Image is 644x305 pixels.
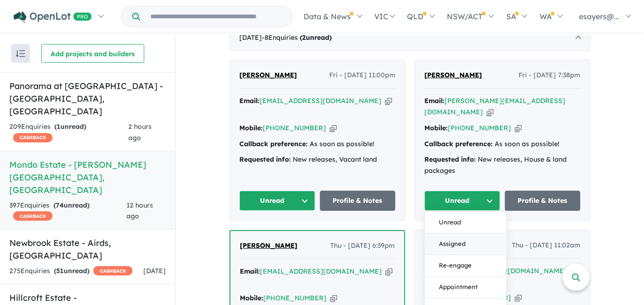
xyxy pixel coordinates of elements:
img: Openlot PRO Logo White [14,11,92,23]
div: 275 Enquir ies [9,266,133,277]
span: Thu - [DATE] 6:39pm [330,240,395,252]
span: CASHBACK [13,211,52,221]
a: [PERSON_NAME][EMAIL_ADDRESS][DOMAIN_NAME] [424,97,565,116]
strong: Mobile: [424,124,448,132]
div: New releases, House & land packages [424,154,580,177]
span: Thu - [DATE] 11:02am [512,240,580,251]
img: sort.svg [16,50,25,57]
strong: Callback preference: [424,140,493,148]
a: [PHONE_NUMBER] [263,294,326,302]
button: Unread [239,191,315,211]
button: Copy [330,293,337,303]
a: [PERSON_NAME] [239,70,297,81]
span: Fri - [DATE] 7:38pm [518,70,580,81]
span: 2 hours ago [128,122,152,142]
span: 12 hours ago [126,201,153,221]
strong: ( unread) [53,201,89,209]
input: Try estate name, suburb, builder or developer [142,7,290,27]
span: [PERSON_NAME] [424,71,482,79]
span: 1 [57,122,60,131]
a: Profile & Notes [320,191,396,211]
strong: ( unread) [54,122,86,131]
div: 397 Enquir ies [9,200,126,223]
span: 51 [56,267,64,275]
button: Assigned [425,233,506,255]
div: As soon as possible! [424,139,580,150]
strong: Email: [239,97,259,105]
span: 2 [302,33,306,42]
button: Copy [515,123,522,133]
a: [PERSON_NAME] [240,240,297,252]
div: As soon as possible! [239,139,395,150]
span: [PERSON_NAME] [240,241,297,250]
button: Unread [425,212,506,233]
strong: Requested info: [239,155,291,164]
strong: Mobile: [240,294,263,302]
span: esayers@... [579,12,619,21]
span: - 8 Enquir ies [262,33,332,42]
a: [PHONE_NUMBER] [448,124,511,132]
h5: Panorama at [GEOGRAPHIC_DATA] - [GEOGRAPHIC_DATA] , [GEOGRAPHIC_DATA] [9,80,166,118]
h5: Mondo Estate - [PERSON_NAME][GEOGRAPHIC_DATA] , [GEOGRAPHIC_DATA] [9,158,166,196]
a: Profile & Notes [505,191,581,211]
button: Copy [515,293,522,303]
a: [EMAIL_ADDRESS][DOMAIN_NAME] [259,97,381,105]
button: Re-engage [425,255,506,276]
strong: Email: [240,267,260,275]
strong: Email: [424,97,444,105]
div: 209 Enquir ies [9,121,128,144]
span: CASHBACK [13,133,52,142]
span: 74 [56,201,64,209]
button: Copy [385,96,392,106]
span: [PERSON_NAME] [239,71,297,79]
a: [PHONE_NUMBER] [263,124,326,132]
span: CASHBACK [93,266,133,275]
button: Copy [385,267,392,276]
a: [EMAIL_ADDRESS][DOMAIN_NAME] [260,267,382,275]
strong: ( unread) [300,33,332,42]
div: [DATE] [229,25,590,51]
strong: Callback preference: [239,140,308,148]
a: [PERSON_NAME] [424,70,482,81]
div: New releases, Vacant land [239,154,395,165]
strong: Requested info: [424,155,476,164]
strong: Mobile: [239,124,263,132]
button: Copy [330,123,337,133]
span: [DATE] [143,267,166,275]
strong: ( unread) [54,267,89,275]
button: Appointment [425,276,506,298]
button: Copy [487,107,494,117]
button: Add projects and builders [41,44,144,63]
button: Unread [424,191,500,211]
h5: Newbrook Estate - Airds , [GEOGRAPHIC_DATA] [9,237,166,262]
span: Fri - [DATE] 11:00pm [329,70,395,81]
